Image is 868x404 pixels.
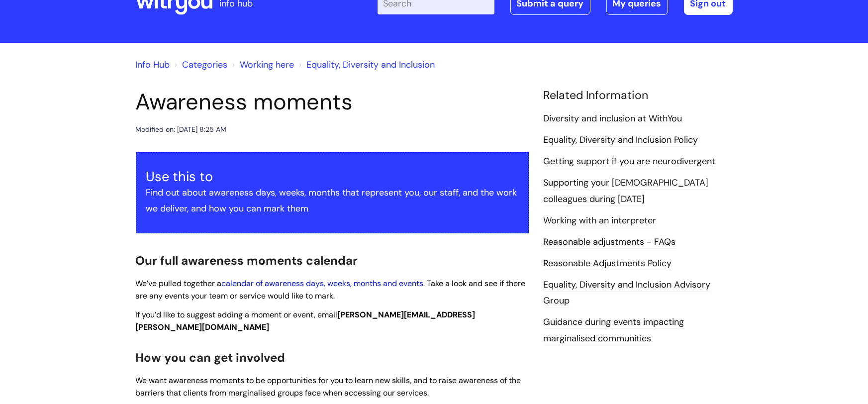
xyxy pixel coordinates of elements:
a: Working here [240,59,294,71]
a: Equality, Diversity and Inclusion Policy [544,134,698,147]
span: We’ve pulled together a . Take a look and see if there are any events your team or service would ... [136,278,526,301]
li: Equality, Diversity and Inclusion [297,57,435,73]
div: Modified on: [DATE] 8:25 AM [136,123,227,136]
a: Equality, Diversity and Inclusion [307,59,435,71]
span: How you can get involved [136,350,286,365]
p: Find out about awareness days, weeks, months that represent you, our staff, and the work we deliv... [146,185,518,217]
li: Working here [230,57,294,73]
a: Getting support if you are neurodivergent [544,155,716,168]
a: Guidance during events impacting marginalised communities [544,316,684,345]
span: If you’d like to suggest adding a moment or event, email [136,309,476,332]
a: Info Hub [136,59,170,71]
a: Equality, Diversity and Inclusion Advisory Group [544,279,711,307]
a: calendar of awareness days, weeks, months and events [222,278,424,289]
li: Solution home [173,57,228,73]
a: Reasonable adjustments - FAQs [544,236,676,249]
h3: Use this to [146,169,518,185]
span: Our full awareness moments calendar [136,253,358,268]
span: We want awareness moments to be opportunities for you to learn new skills, and to raise awareness... [136,375,521,398]
a: Working with an interpreter [544,214,657,227]
a: Diversity and inclusion at WithYou [544,112,682,125]
h4: Related Information [544,89,733,102]
a: Supporting your [DEMOGRAPHIC_DATA] colleagues during [DATE] [544,177,709,205]
strong: [PERSON_NAME][EMAIL_ADDRESS][PERSON_NAME][DOMAIN_NAME] [136,309,476,332]
a: Reasonable Adjustments Policy [544,257,672,270]
a: Categories [183,59,228,71]
h1: Awareness moments [136,89,529,115]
